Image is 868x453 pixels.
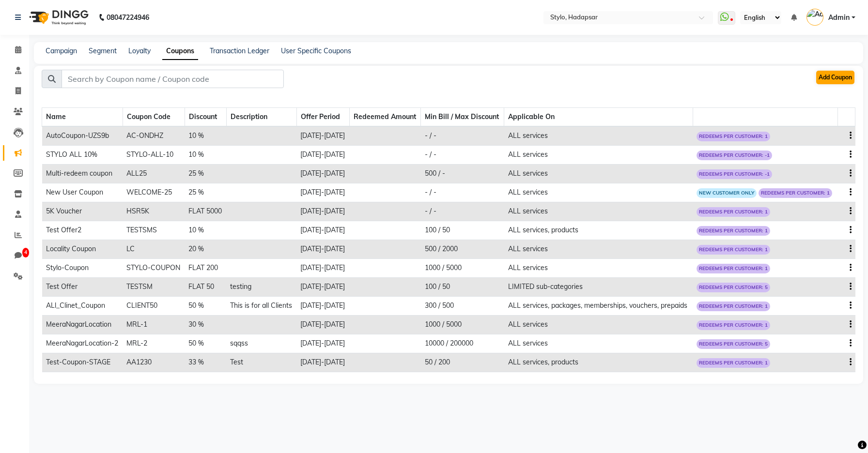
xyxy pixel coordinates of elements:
td: Test-Coupon-STAGE [42,353,123,372]
span: REDEEMS PER CUSTOMER: 1 [697,245,770,255]
td: AA1230 [123,353,185,372]
span: [DATE] [300,207,321,215]
th: Name [42,108,123,127]
span: [DATE] [324,358,345,366]
th: Redeemed Amount [350,108,421,127]
span: 20 % [188,244,204,253]
span: - [321,244,324,253]
td: 10000 / 200000 [421,334,504,353]
span: 10 % [188,226,204,234]
span: REDEEMS PER CUSTOMER: 1 [697,264,770,273]
span: REDEEMS PER CUSTOMER: 1 [697,302,770,311]
td: Test Offer [42,278,123,297]
span: [DATE] [300,150,321,159]
td: Test [226,353,296,372]
span: NEW CUSTOMER ONLY [697,188,757,198]
span: [DATE] [300,282,321,291]
td: STYLO-ALL-10 [123,146,185,165]
span: [DATE] [324,150,345,159]
a: User Specific Coupons [281,46,351,55]
span: REDEEMS PER CUSTOMER: 5 [697,339,770,349]
td: 500 / - [421,165,504,183]
td: ALL services [504,183,693,202]
span: [DATE] [324,226,345,234]
td: ALL services [504,334,693,353]
span: - [321,282,324,291]
td: STYLO ALL 10% [42,146,123,165]
td: ALL services [504,259,693,278]
span: REDEEMS PER CUSTOMER: 1 [759,188,832,198]
span: [DATE] [324,282,345,291]
span: FLAT 200 [188,263,218,272]
th: Coupon Code [123,108,185,127]
span: REDEEMS PER CUSTOMER: 1 [697,207,770,217]
a: Loyalty [128,46,151,55]
td: ALL services, packages, memberships, vouchers, prepaids [504,297,693,316]
td: ALL services [504,126,693,146]
span: [DATE] [324,339,345,347]
td: TESTSMS [123,221,185,240]
span: - [321,207,324,215]
span: [DATE] [324,301,345,310]
td: - / - [421,202,504,221]
td: 500 / 2000 [421,240,504,259]
td: - / - [421,183,504,202]
span: 25 % [188,188,204,196]
a: Campaign [46,46,77,55]
span: REDEEMS PER CUSTOMER: -1 [697,151,772,160]
td: 50 / 200 [421,353,504,372]
td: 100 / 50 [421,221,504,240]
td: MRL-1 [123,316,185,334]
span: [DATE] [324,244,345,253]
td: MeeraNagarLocation-2 [42,334,123,353]
th: Offer Period [296,108,349,127]
th: Applicable On [504,108,693,127]
span: 25 % [188,169,204,178]
span: 30 % [188,320,204,329]
span: [DATE] [300,169,321,178]
span: [DATE] [300,358,321,366]
td: TESTSM [123,278,185,297]
span: [DATE] [324,263,345,272]
td: 1000 / 5000 [421,316,504,334]
td: LC [123,240,185,259]
td: Multi-redeem coupon [42,165,123,183]
span: [DATE] [300,263,321,272]
td: WELCOME-25 [123,183,185,202]
button: Add Coupon [816,71,854,84]
th: Min Bill / Max Discount [421,108,504,127]
td: This is for all Clients [226,297,296,316]
span: [DATE] [300,131,321,140]
span: 33 % [188,358,204,366]
img: logo [25,4,91,31]
span: - [321,169,324,178]
span: [DATE] [324,207,345,215]
a: Coupons [162,43,198,60]
span: - [321,339,324,347]
span: [DATE] [324,131,345,140]
b: 08047224946 [107,4,149,31]
span: Admin [828,13,850,23]
td: ALL services [504,316,693,334]
a: Segment [89,46,117,55]
td: MRL-2 [123,334,185,353]
span: REDEEMS PER CUSTOMER: 5 [697,283,770,292]
span: REDEEMS PER CUSTOMER: 1 [697,226,770,236]
span: [DATE] [324,320,345,329]
span: REDEEMS PER CUSTOMER: 1 [697,358,770,368]
a: 4 [3,248,26,264]
span: - [321,226,324,234]
span: 4 [22,248,29,257]
td: MeeraNagarLocation [42,316,123,334]
input: Search by Coupon name / Coupon code [62,70,284,88]
td: Locality Coupon [42,240,123,259]
td: testing [226,278,296,297]
td: ALL services [504,165,693,183]
span: [DATE] [324,169,345,178]
span: - [321,263,324,272]
span: [DATE] [300,244,321,253]
span: FLAT 50 [188,282,214,291]
td: ALL services [504,146,693,165]
td: ALL services, products [504,221,693,240]
td: AC-ONDHZ [123,126,185,146]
